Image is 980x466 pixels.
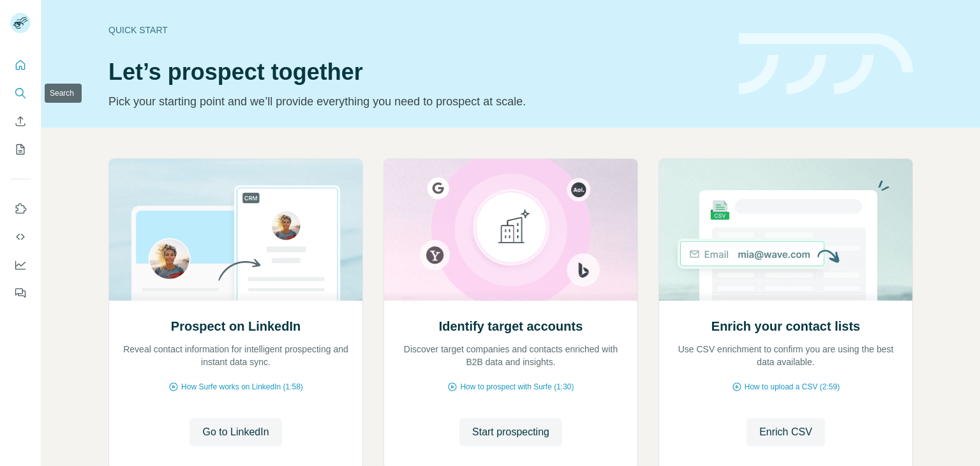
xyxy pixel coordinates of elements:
img: Prospect on LinkedIn [108,159,363,301]
img: Enrich your contact lists [658,159,913,301]
span: Start prospecting [472,425,549,440]
span: Go to LinkedIn [202,425,269,440]
h2: Prospect on LinkedIn [171,317,301,335]
button: Enrich CSV [746,418,825,446]
button: Go to LinkedIn [189,418,281,446]
span: How Surfe works on LinkedIn (1:58) [181,381,303,393]
span: How to upload a CSV (2:59) [745,381,840,393]
button: Quick start [10,54,31,77]
div: Quick start [108,24,724,36]
h2: Identify target accounts [439,317,583,335]
p: Reveal contact information for intelligent prospecting and instant data sync. [122,343,350,368]
button: Use Surfe on LinkedIn [10,197,31,220]
button: Start prospecting [459,418,562,446]
img: Identify target accounts [383,159,638,301]
button: Feedback [10,282,31,304]
img: banner [739,33,913,95]
button: Search [10,82,31,105]
span: Enrich CSV [759,425,812,440]
button: My lists [10,138,31,161]
p: Discover target companies and contacts enriched with B2B data and insights. [397,343,625,368]
h1: Let’s prospect together [108,59,724,85]
h2: Enrich your contact lists [711,317,860,335]
span: How to prospect with Surfe (1:30) [460,381,574,393]
button: Dashboard [10,253,31,276]
p: Use CSV enrichment to confirm you are using the best data available. [672,343,900,368]
p: Pick your starting point and we’ll provide everything you need to prospect at scale. [108,93,724,110]
button: Use Surfe API [10,225,31,248]
button: Enrich CSV [10,110,31,133]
